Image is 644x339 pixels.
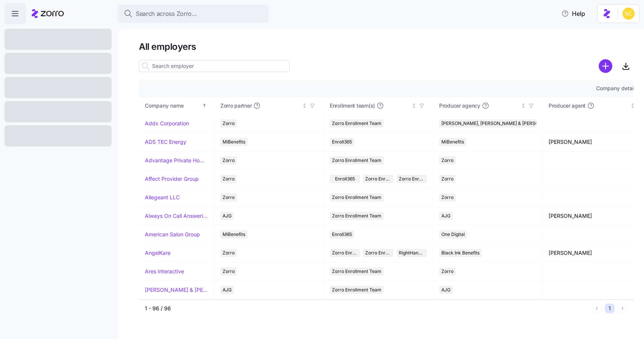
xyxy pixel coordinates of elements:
span: Zorro Enrollment Team [332,249,358,257]
a: AngelKare [145,249,171,257]
th: Company nameSorted ascending [139,97,214,114]
span: Enroll365 [332,138,352,146]
span: Enroll365 [335,175,355,183]
span: Zorro Enrollment Experts [399,175,424,183]
a: Addx Corporation [145,120,189,127]
th: Producer agencyNot sorted [433,97,543,114]
img: e03b911e832a6112bf72643c5874f8d8 [622,8,635,20]
h1: All employers [139,41,633,52]
span: One Digital [441,230,465,239]
div: 1 - 96 / 96 [145,305,589,312]
span: Zorro Enrollment Experts [365,249,391,257]
a: Allegeant LLC [145,194,180,201]
div: Not sorted [411,103,417,108]
span: Producer agency [439,102,480,109]
span: [PERSON_NAME], [PERSON_NAME] & [PERSON_NAME] [441,119,559,128]
span: Zorro [223,156,235,165]
button: Next page [618,304,627,313]
svg: add icon [599,59,612,73]
span: Zorro Enrollment Team [332,193,381,202]
span: Zorro [223,119,235,128]
span: AJG [223,212,232,220]
span: Zorro [441,193,453,202]
div: Sorted ascending [202,103,207,108]
span: Zorro partner [220,102,252,109]
span: Producer agent [549,102,586,109]
div: Not sorted [521,103,526,108]
a: Always On Call Answering Service [145,212,208,220]
a: ADS TEC Energy [145,138,186,146]
span: Zorro [223,193,235,202]
span: Zorro [223,267,235,276]
th: Zorro partnerNot sorted [214,97,324,114]
span: Enrollment team(s) [330,102,375,109]
span: Zorro Enrollment Team [332,267,381,276]
span: Zorro [441,156,453,165]
div: Company name [145,102,201,110]
span: Enroll365 [332,230,352,239]
span: Zorro Enrollment Team [332,156,381,165]
span: Zorro Enrollment Team [332,286,381,294]
div: Not sorted [302,103,307,108]
span: MiBenefits [441,138,464,146]
span: Search across Zorro... [136,9,197,18]
div: Not sorted [630,103,635,108]
span: AJG [441,212,450,220]
span: Zorro [441,267,453,276]
span: Zorro [441,175,453,183]
span: Zorro [223,249,235,257]
span: Zorro Enrollment Team [332,119,381,128]
button: Help [555,6,591,21]
a: American Salon Group [145,231,200,238]
span: Zorro Enrollment Team [365,175,391,183]
span: AJG [441,286,450,294]
button: Previous page [592,304,602,313]
span: Zorro Enrollment Team [332,212,381,220]
a: Ares Interactive [145,268,184,275]
span: MiBenefits [223,230,245,239]
a: Advantage Private Home Care [145,157,208,164]
th: Enrollment team(s)Not sorted [324,97,433,114]
button: 1 [605,304,615,313]
a: Affect Provider Group [145,175,199,183]
span: Black Ink Benefits [441,249,480,257]
span: Zorro [223,175,235,183]
span: Help [561,9,585,18]
span: MiBenefits [223,138,245,146]
input: Search employer [139,60,290,72]
a: [PERSON_NAME] & [PERSON_NAME]'s [145,286,208,294]
button: Search across Zorro... [118,5,269,23]
span: RightHandMan Financial [399,249,424,257]
span: AJG [223,286,232,294]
